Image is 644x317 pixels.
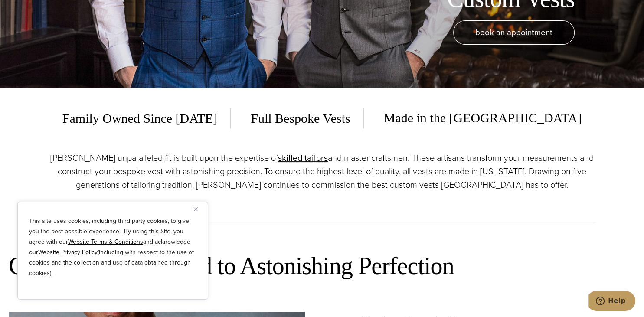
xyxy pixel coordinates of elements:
span: Full Bespoke Vests [238,108,363,129]
button: Close [194,204,204,214]
p: [PERSON_NAME] unparalleled fit is built upon the expertise of and master craftsmen. These artisan... [49,151,595,192]
span: Family Owned Since [DATE] [62,108,231,129]
a: Website Privacy Policy [38,248,98,257]
img: Close [194,207,198,211]
span: Made in the [GEOGRAPHIC_DATA] [371,108,582,129]
iframe: Opens a widget where you can chat to one of our agents [588,291,635,313]
h2: Custom Vests Crafted to Astonishing Perfection [9,251,635,281]
a: book an appointment [453,20,575,45]
span: book an appointment [475,26,552,39]
a: Website Terms & Conditions [68,237,143,246]
a: skilled tailors [278,151,328,164]
p: This site uses cookies, including third party cookies, to give you the best possible experience. ... [29,216,196,278]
